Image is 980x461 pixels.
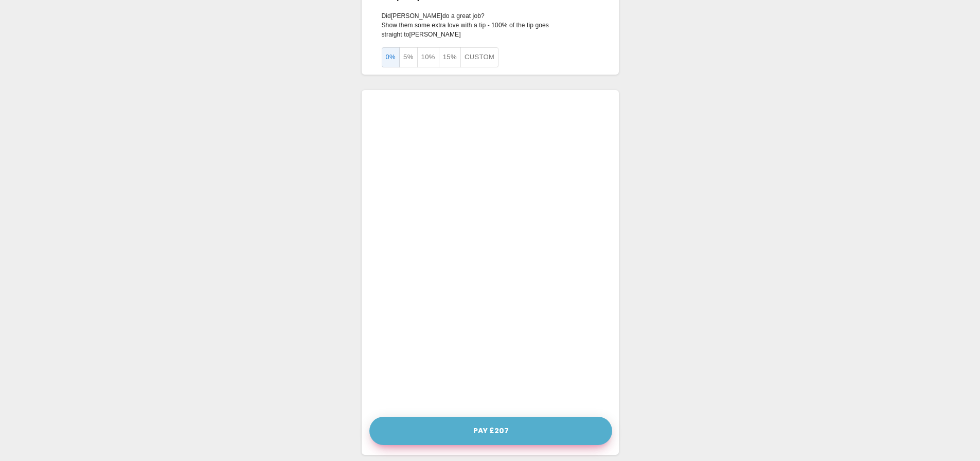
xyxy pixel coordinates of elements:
[417,47,439,67] button: 10%
[460,47,498,67] button: Custom
[367,95,614,410] iframe: Secure payment input frame
[399,47,418,67] button: 5%
[382,11,599,39] p: Did [PERSON_NAME] do a great job? Show them some extra love with a tip - 100% of the tip goes str...
[382,47,400,67] button: 0%
[369,417,612,445] button: Pay £207
[439,47,461,67] button: 15%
